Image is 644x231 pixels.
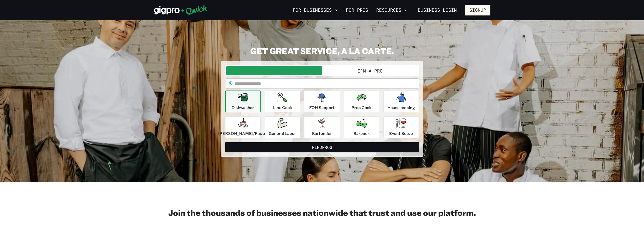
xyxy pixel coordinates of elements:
[344,6,370,14] a: For Pros
[265,91,300,112] button: Line Cook
[304,91,340,112] button: FOH Support
[465,5,490,15] button: Signup
[344,116,379,138] button: Barback
[312,130,332,136] p: Bartender
[413,5,461,15] a: Business Login
[304,116,340,138] button: Bartender
[273,104,292,111] p: Line Cook
[309,104,335,111] p: FOH Support
[225,91,261,112] button: Dishwasher
[387,104,415,111] p: Housekeeping
[374,6,409,14] button: Resources
[218,130,268,136] p: [PERSON_NAME]/Pastry
[265,116,300,138] button: General Labor
[322,66,418,75] button: I'm a Pro
[291,6,340,14] button: For Businesses
[232,104,254,111] p: Dishwasher
[226,66,322,75] button: I'm a Business
[344,91,379,112] button: Prep Cook
[225,142,419,152] button: FindPros
[154,207,490,218] h2: Join the thousands of businesses nationwide that trust and use our platform.
[351,104,371,111] p: Prep Cook
[389,130,413,136] p: Event Setup
[221,46,423,56] h2: GET GREAT SERVICE, A LA CARTE.
[383,91,419,112] button: Housekeeping
[225,116,261,138] button: [PERSON_NAME]/Pastry
[269,130,296,136] p: General Labor
[383,116,419,138] button: Event Setup
[354,130,370,136] p: Barback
